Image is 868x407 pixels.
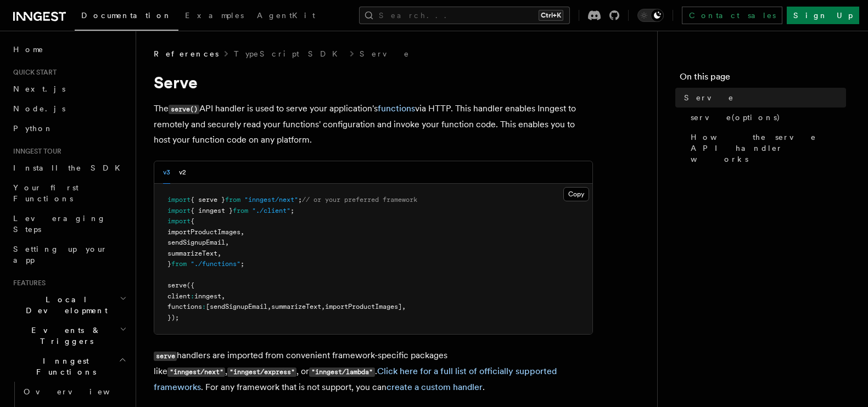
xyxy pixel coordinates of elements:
kbd: Ctrl+K [539,10,563,21]
span: summarizeText [167,250,217,257]
span: client [167,292,191,300]
span: sendSignupEmail [167,239,225,246]
span: : [191,292,194,300]
a: Serve [360,48,410,59]
span: // or your preferred framework [302,196,417,203]
span: Your first Functions [13,183,79,203]
span: Local Development [9,294,120,316]
span: Features [9,279,46,287]
span: , [221,292,225,300]
span: } [167,260,171,268]
span: ; [240,260,244,268]
code: serve() [169,105,199,114]
span: importProductImages] [325,303,402,310]
span: serve [167,281,187,289]
span: import [167,207,191,214]
a: Home [9,39,129,59]
a: Serve [680,88,846,108]
code: "inngest/express" [227,368,296,377]
span: Next.js [13,84,65,93]
span: from [233,207,248,214]
button: v2 [179,161,186,184]
span: "./client" [252,207,290,214]
span: from [171,260,187,268]
a: Contact sales [682,7,782,24]
span: import [167,217,191,225]
span: serve(options) [691,112,781,123]
span: Inngest Functions [9,355,119,377]
span: Serve [684,92,734,103]
span: ({ [187,281,194,289]
button: Search...Ctrl+K [359,7,570,24]
button: Events & Triggers [9,320,129,351]
span: from [225,196,240,203]
a: AgentKit [250,3,322,30]
span: Node.js [13,104,65,113]
button: Local Development [9,290,129,320]
span: summarizeText [271,303,321,310]
span: , [402,303,406,310]
button: Toggle dark mode [637,9,664,22]
span: Install the SDK [13,163,127,172]
span: import [167,196,191,203]
span: "inngest/next" [244,196,298,203]
a: Next.js [9,79,129,99]
a: TypeScript SDK [234,48,344,59]
span: : [202,303,206,310]
span: Quick start [9,68,57,77]
span: Leveraging Steps [13,214,106,234]
span: Events & Triggers [9,325,120,347]
span: { serve } [191,196,225,203]
a: Setting up your app [9,239,129,270]
span: Overview [24,387,137,396]
span: inngest [194,292,221,300]
a: Overview [19,382,129,402]
p: The API handler is used to serve your application's via HTTP. This handler enables Inngest to rem... [154,101,593,148]
span: , [267,303,271,310]
button: Inngest Functions [9,351,129,382]
p: handlers are imported from convenient framework-specific packages like , , or . . For any framewo... [154,348,593,395]
a: Install the SDK [9,158,129,178]
span: How the serve API handler works [691,132,846,165]
a: Leveraging Steps [9,208,129,239]
span: Python [13,124,53,133]
code: "inngest/next" [167,368,225,377]
span: }); [167,314,179,321]
span: Setting up your app [13,245,108,264]
span: { inngest } [191,207,233,214]
span: "./functions" [191,260,240,268]
a: Sign Up [787,7,859,24]
span: , [225,239,229,246]
a: Node.js [9,99,129,118]
h4: On this page [680,70,846,88]
span: Home [13,44,44,55]
span: , [321,303,325,310]
span: [sendSignupEmail [206,303,267,310]
a: Python [9,118,129,138]
h1: Serve [154,72,593,92]
a: How the serve API handler works [686,127,846,169]
button: v3 [163,161,170,184]
code: serve [154,352,177,361]
span: Examples [185,11,244,20]
a: Examples [178,3,250,30]
span: AgentKit [257,11,315,20]
span: functions [167,303,202,310]
span: , [240,228,244,236]
span: ; [290,207,294,214]
span: , [217,250,221,257]
span: ; [298,196,302,203]
button: Copy [563,187,589,201]
a: functions [378,103,415,114]
a: create a custom handler [387,382,483,392]
span: References [154,48,219,59]
span: Inngest tour [9,147,61,156]
a: Documentation [75,3,178,31]
span: Documentation [81,11,172,20]
code: "inngest/lambda" [309,368,374,377]
a: Your first Functions [9,178,129,208]
a: serve(options) [686,108,846,127]
span: { [191,217,194,225]
span: importProductImages [167,228,240,236]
